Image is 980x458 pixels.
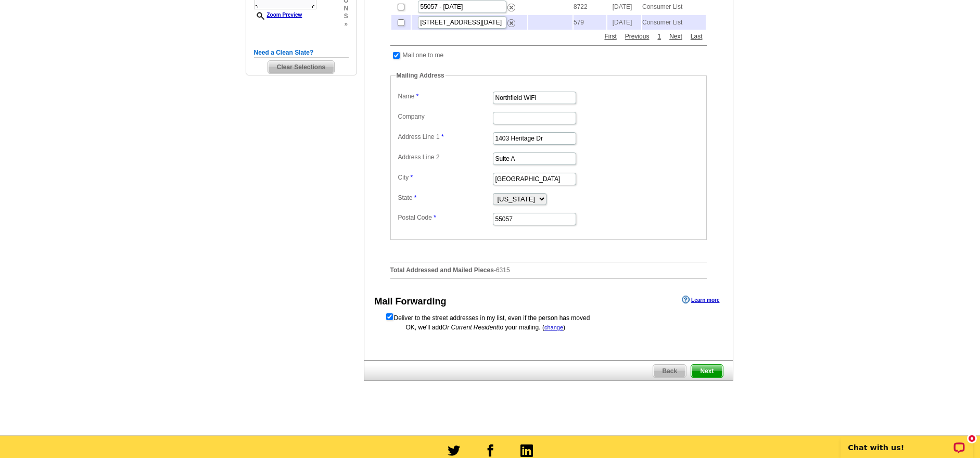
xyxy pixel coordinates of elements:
[622,32,652,41] a: Previous
[268,61,334,73] span: Clear Selections
[375,295,447,309] div: Mail Forwarding
[398,132,492,142] label: Address Line 1
[442,324,498,331] span: Or Current Resident
[254,48,349,58] h5: Need a Clean Slate?
[390,266,494,274] strong: Total Addressed and Mailed Pieces
[507,2,515,9] a: Remove this list
[607,15,641,30] td: [DATE]
[642,15,706,30] td: Consumer List
[667,32,685,41] a: Next
[691,365,722,377] span: Next
[544,324,563,330] a: change
[834,425,980,458] iframe: LiveChat chat widget
[398,92,492,101] label: Name
[653,364,686,378] a: Back
[688,32,705,41] a: Last
[398,193,492,202] label: State
[655,32,664,41] a: 1
[496,266,510,274] span: 6315
[343,20,348,28] span: »
[398,173,492,182] label: City
[398,112,492,121] label: Company
[385,323,712,332] div: OK, we'll add to your mailing. ( )
[574,15,606,30] td: 579
[402,50,444,60] td: Mail one to me
[653,365,686,377] span: Back
[343,5,348,12] span: n
[343,12,348,20] span: s
[507,19,515,27] img: delete.png
[398,152,492,162] label: Address Line 2
[507,4,515,11] img: delete.png
[507,17,515,24] a: Remove this list
[398,213,492,222] label: Postal Code
[385,312,712,323] form: Deliver to the street addresses in my list, even if the person has moved
[254,12,302,18] a: Zoom Preview
[682,296,719,304] a: Learn more
[396,71,446,80] legend: Mailing Address
[602,32,619,41] a: First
